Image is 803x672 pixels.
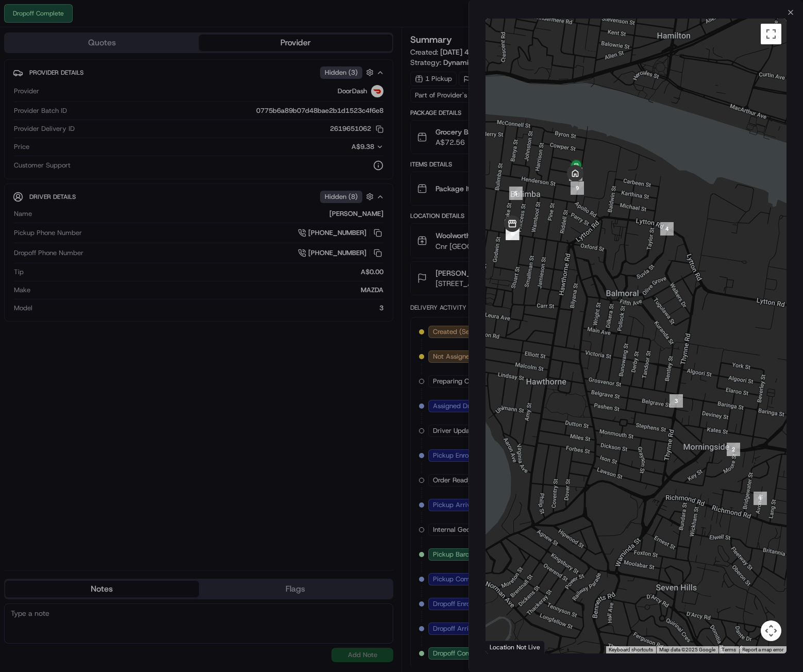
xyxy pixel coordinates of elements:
[761,24,781,44] button: Toggle fullscreen view
[506,227,519,240] div: 7
[488,640,522,653] img: Google
[722,647,736,652] a: Terms (opens in new tab)
[742,647,783,652] a: Report a map error
[670,394,683,408] div: 3
[571,181,584,195] div: 9
[486,641,545,653] div: Location Not Live
[488,640,522,653] a: Open this area in Google Maps (opens a new window)
[506,227,520,240] div: 8
[761,620,781,641] button: Map camera controls
[659,647,715,652] span: Map data ©2025 Google
[509,187,523,200] div: 5
[754,492,767,505] div: 1
[660,222,674,236] div: 4
[609,646,653,653] button: Keyboard shortcuts
[727,443,740,456] div: 2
